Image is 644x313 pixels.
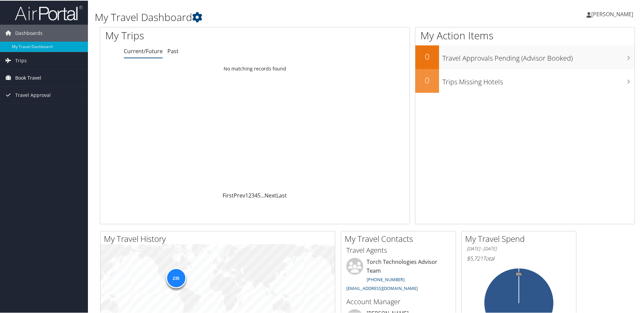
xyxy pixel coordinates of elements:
[264,191,276,199] a: Next
[15,86,51,103] span: Travel Approval
[415,45,635,68] a: 0Travel Approvals Pending (Advisor Booked)
[100,62,410,74] td: No matching records found
[104,232,335,244] h2: My Travel History
[367,276,405,282] a: [PHONE_NUMBER]
[15,51,27,68] span: Trips
[166,267,186,287] div: 235
[254,191,257,199] a: 4
[15,4,83,20] img: airportal-logo.png
[15,69,41,86] span: Book Travel
[260,191,264,199] span: …
[248,191,251,199] a: 2
[415,28,635,42] h1: My Action Items
[15,24,43,41] span: Dashboards
[465,232,576,244] h2: My Travel Spend
[415,68,635,92] a: 0Trips Missing Hotels
[234,191,245,199] a: Prev
[415,74,439,85] h2: 0
[245,191,248,199] a: 1
[223,191,234,199] a: First
[257,191,260,199] a: 5
[346,285,418,291] a: [EMAIL_ADDRESS][DOMAIN_NAME]
[467,254,483,262] span: $5,721
[467,245,571,251] h6: [DATE] - [DATE]
[276,191,287,199] a: Last
[442,49,635,62] h3: Travel Approvals Pending (Advisor Booked)
[415,50,439,62] h2: 0
[343,257,454,293] li: Torch Technologies Advisor Team
[167,47,179,54] a: Past
[105,28,276,42] h1: My Trips
[442,73,635,86] h3: Trips Missing Hotels
[586,3,640,24] a: [PERSON_NAME]
[345,232,456,244] h2: My Travel Contacts
[251,191,254,199] a: 3
[346,296,451,306] h3: Account Manager
[467,254,571,262] h6: Total
[95,9,458,24] h1: My Travel Dashboard
[346,245,451,254] h3: Travel Agents
[591,10,633,17] span: [PERSON_NAME]
[124,47,163,54] a: Current/Future
[516,272,522,276] tspan: 0%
